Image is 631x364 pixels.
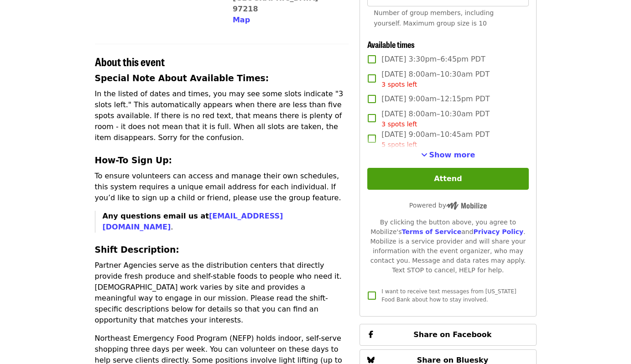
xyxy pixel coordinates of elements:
[95,53,165,69] span: About this event
[95,156,172,165] strong: How-To Sign Up:
[429,151,475,159] span: Show more
[233,15,250,26] button: Map
[381,141,417,148] span: 5 spots left
[367,38,415,50] span: Available times
[381,94,490,104] span: [DATE] 9:00am–12:15pm PDT
[360,324,536,346] button: Share on Facebook
[402,228,461,235] a: Terms of Service
[95,260,349,326] p: Partner Agencies serve as the distribution centers that directly provide fresh produce and shelf-...
[233,16,250,24] span: Map
[374,9,494,27] span: Number of group members, including yourself. Maximum group size is 10
[95,245,179,255] strong: Shift Description:
[381,288,516,303] span: I want to receive text messages from [US_STATE] Food Bank about how to stay involved.
[381,69,490,89] span: [DATE] 8:00am–10:30am PDT
[446,202,487,210] img: Powered by Mobilize
[409,202,487,209] span: Powered by
[381,129,490,150] span: [DATE] 9:00am–10:45am PDT
[381,109,490,129] span: [DATE] 8:00am–10:30am PDT
[95,171,349,203] p: To ensure volunteers can access and manage their own schedules, this system requires a unique ema...
[381,120,417,128] span: 3 spots left
[421,150,475,161] button: See more timeslots
[95,88,349,143] p: In the listed of dates and times, you may see some slots indicate "3 slots left." This automatica...
[367,218,528,275] div: By clicking the button above, you agree to Mobilize's and . Mobilize is a service provider and wi...
[381,81,417,88] span: 3 spots left
[103,212,283,231] strong: Any questions email us at
[95,73,269,83] strong: Special Note About Available Times:
[413,330,491,339] span: Share on Facebook
[473,228,523,235] a: Privacy Policy
[367,168,528,190] button: Attend
[381,54,485,65] span: [DATE] 3:30pm–6:45pm PDT
[103,211,349,233] p: .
